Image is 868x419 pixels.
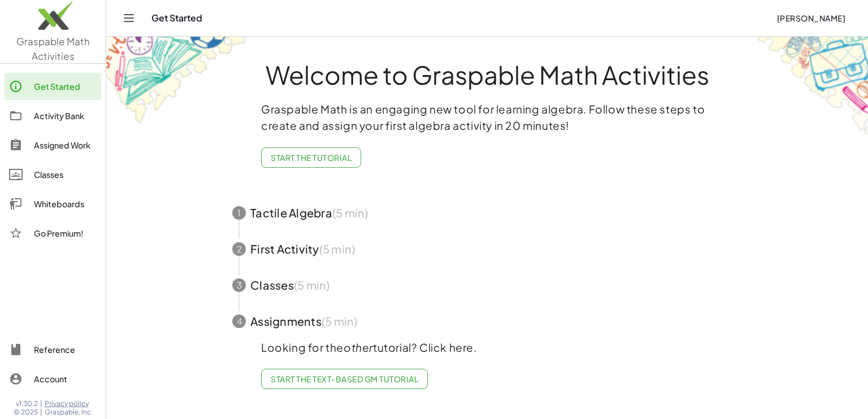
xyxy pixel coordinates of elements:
button: 1Tactile Algebra(5 min) [219,195,756,231]
button: Start the Tutorial [261,147,361,168]
span: | [40,408,42,417]
div: Classes [34,168,97,181]
span: Start the Tutorial [271,152,351,163]
span: Graspable Math Activities [16,35,90,62]
div: 4 [232,315,246,328]
div: 2 [232,242,246,256]
div: Go Premium! [34,226,97,240]
button: [PERSON_NAME] [767,8,854,28]
button: 2First Activity(5 min) [219,231,756,267]
a: Reference [5,336,101,363]
p: Looking for the tutorial? Click here. [261,339,713,356]
span: v1.30.2 [16,399,38,408]
div: Get Started [34,80,97,93]
span: Start the Text-based GM Tutorial [271,374,418,384]
div: 3 [232,278,246,292]
a: Activity Bank [5,102,101,129]
img: get-started-bg-ul-Ceg4j33I.png [106,36,248,125]
p: Graspable Math is an engaging new tool for learning algebra. Follow these steps to create and ass... [261,101,713,134]
button: Toggle navigation [120,9,138,27]
a: Assigned Work [5,132,101,159]
a: Classes [5,161,101,188]
div: Account [34,372,97,386]
div: 1 [232,206,246,220]
em: other [344,341,373,354]
span: | [40,399,42,408]
div: Reference [34,343,97,356]
div: Activity Bank [34,109,97,123]
span: Graspable, Inc. [45,408,93,417]
a: Get Started [5,73,101,100]
a: Account [5,365,101,392]
span: [PERSON_NAME] [776,13,845,23]
a: Privacy policy [45,399,93,408]
button: 4Assignments(5 min) [219,303,756,339]
div: Assigned Work [34,138,97,152]
div: Whiteboards [34,197,97,211]
button: 3Classes(5 min) [219,267,756,303]
span: © 2025 [14,408,38,417]
a: Start the Text-based GM Tutorial [261,369,428,389]
h1: Welcome to Graspable Math Activities [211,62,763,88]
a: Whiteboards [5,190,101,217]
